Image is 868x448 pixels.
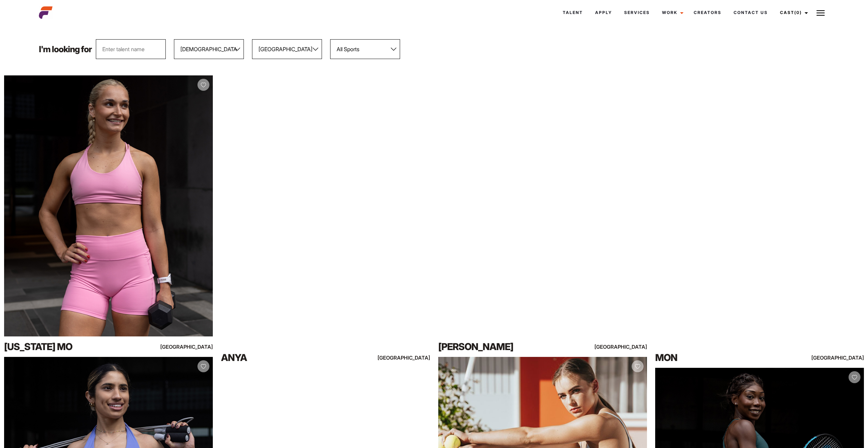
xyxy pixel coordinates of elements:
[589,3,618,22] a: Apply
[688,3,727,22] a: Creators
[655,351,780,364] div: Mon
[367,353,430,362] div: [GEOGRAPHIC_DATA]
[618,3,656,22] a: Services
[39,6,53,19] img: cropped-aefm-brand-fav-22-square.png
[801,353,864,362] div: [GEOGRAPHIC_DATA]
[774,3,812,22] a: Cast(0)
[816,9,825,17] img: Burger icon
[557,3,589,22] a: Talent
[96,39,166,59] input: Enter talent name
[656,3,688,22] a: Work
[438,340,563,353] div: [PERSON_NAME]
[4,340,129,353] div: [US_STATE] Mo
[794,10,802,15] span: (0)
[727,3,774,22] a: Contact Us
[584,343,647,351] div: [GEOGRAPHIC_DATA]
[39,45,92,54] p: I'm looking for
[150,343,213,351] div: [GEOGRAPHIC_DATA]
[221,351,346,364] div: Anya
